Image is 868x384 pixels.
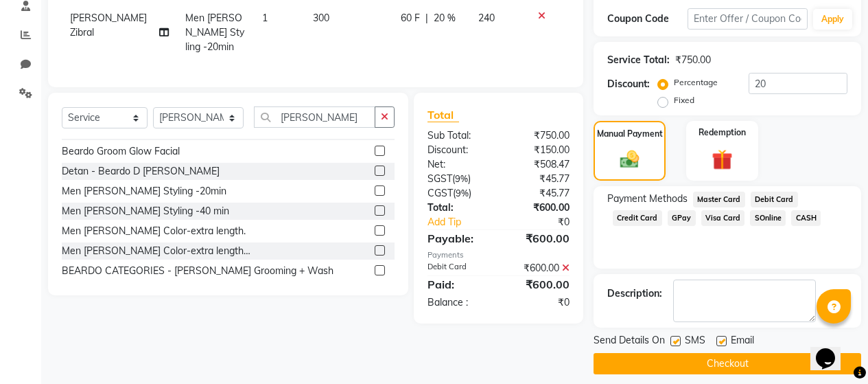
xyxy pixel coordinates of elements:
div: Balance : [417,295,499,310]
span: | [425,11,428,25]
span: Visa Card [701,210,745,226]
label: Percentage [674,76,718,89]
span: SOnline [750,210,786,226]
span: Total [427,108,459,122]
div: Men [PERSON_NAME] Styling -40 min [62,204,229,218]
img: _cash.svg [614,148,646,170]
span: Debit Card [751,192,798,207]
span: 60 F [401,11,420,25]
div: ₹750.00 [675,53,711,67]
div: Service Total: [607,53,670,67]
label: Redemption [699,126,746,139]
div: Men [PERSON_NAME] Styling -20min [62,184,226,199]
div: ₹150.00 [498,143,580,157]
span: Master Card [693,192,745,207]
span: [PERSON_NAME] Zibral [70,12,147,38]
div: Paid: [417,276,499,293]
div: BEARDO CATEGORIES - [PERSON_NAME] Grooming + Wash [62,264,333,278]
button: Apply [813,9,852,30]
div: Debit Card [417,261,499,275]
div: Detan - Beardo D [PERSON_NAME] [62,164,220,179]
span: 9% [456,188,469,199]
span: CASH [791,210,821,226]
div: Beardo Groom Glow Facial [62,144,180,159]
span: Credit Card [613,210,662,226]
span: CGST [427,187,453,199]
div: ₹600.00 [498,276,580,293]
span: 1 [262,12,268,24]
div: Discount: [607,77,650,91]
div: ₹750.00 [498,128,580,143]
div: ( ) [417,186,499,201]
iframe: chat widget [810,329,854,370]
div: ₹0 [512,215,580,229]
div: Payments [427,249,570,261]
div: ₹508.47 [498,157,580,172]
a: Add Tip [417,215,512,229]
span: 20 % [434,11,456,25]
img: _gift.svg [705,147,739,172]
input: Search or Scan [254,106,375,128]
span: Email [731,333,754,350]
button: Checkout [594,353,861,374]
div: Men [PERSON_NAME] Color-extra length… [62,244,250,258]
div: Description: [607,286,662,301]
span: Men [PERSON_NAME] Styling -20min [185,12,244,53]
div: Total: [417,201,499,215]
span: Send Details On [594,333,665,350]
span: 300 [313,12,329,24]
input: Enter Offer / Coupon Code [688,8,808,30]
div: Payable: [417,230,499,247]
div: Sub Total: [417,128,499,143]
div: ₹45.77 [498,172,580,186]
label: Fixed [674,94,694,106]
div: ₹0 [498,295,580,310]
div: ₹600.00 [498,261,580,275]
span: SGST [427,172,452,185]
span: Payment Methods [607,192,688,206]
span: 9% [455,173,468,184]
div: Men [PERSON_NAME] Color-extra length. [62,224,246,238]
label: Manual Payment [597,128,663,140]
span: 240 [478,12,495,24]
div: Net: [417,157,499,172]
span: SMS [685,333,705,350]
div: ₹600.00 [498,230,580,247]
div: ₹600.00 [498,201,580,215]
span: GPay [668,210,696,226]
div: ( ) [417,172,499,186]
div: ₹45.77 [498,186,580,201]
div: Coupon Code [607,12,688,26]
div: Discount: [417,143,499,157]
